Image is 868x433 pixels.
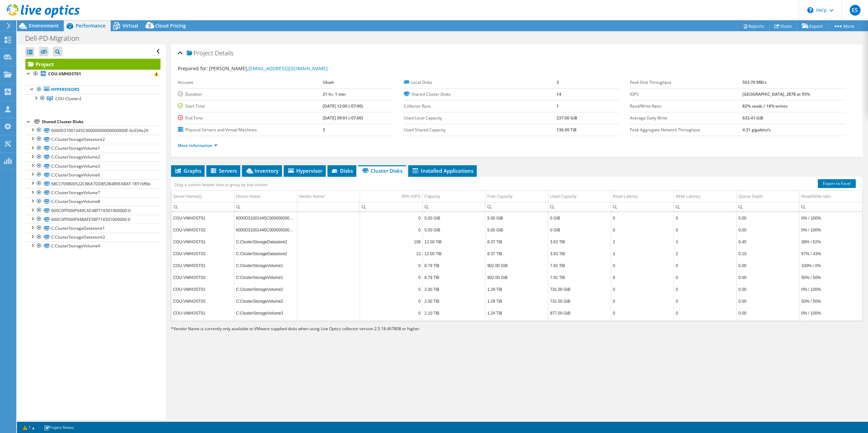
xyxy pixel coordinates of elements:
[25,197,161,206] a: C:ClusterStorageVolume8
[209,65,328,72] span: [PERSON_NAME],
[485,224,548,236] td: Column Free Capacity, Value 5.00 GiB
[76,22,106,29] span: Performance
[611,202,674,211] td: Column Read Latency, Filter cell
[39,423,79,432] a: Project Notes
[178,79,323,86] label: Account
[548,248,611,260] td: Column Used Capacity, Value 3.63 TiB
[25,224,161,232] a: C:ClusterStorageDatastore1
[630,115,742,121] label: Average Daily Write
[737,21,770,31] a: Reports
[25,179,161,188] a: 68CCF09800522CB6A7DD853B489EA8AF-1851bf6b-
[611,271,674,283] td: Column Read Latency, Value 0
[171,224,234,236] td: Column Server Name(s), Value COU-VMHOST03
[360,260,422,271] td: Column 95% IOPS, Value 0
[611,212,674,224] td: Column Read Latency, Value 0
[323,115,363,121] b: [DATE] 09:01 (-07:00)
[613,192,638,201] div: Read Latency
[25,170,161,179] a: C:ClusterStorageVolume6
[171,260,234,271] td: Column Server Name(s), Value COU-VMHOST01
[178,115,323,121] label: End Time
[25,59,161,70] a: Project
[556,115,577,121] b: 237.00 GiB
[171,212,234,224] td: Column Server Name(s), Value COU-VMHOST01
[25,85,161,94] a: Hypervisors
[297,307,360,319] td: Column Vendor Name*, Value
[234,271,297,283] td: Column Device Name, Value C:ClusterStorageVolume1
[799,202,862,211] td: Column Read/Write ratio, Filter cell
[548,224,611,236] td: Column Used Capacity, Value 0 GiB
[297,202,360,211] td: Column Vendor Name*, Filter cell
[173,326,420,332] span: Vendor Name is currently only available to VMware supplied disks when using Live Optics collector...
[630,79,742,86] label: Peak Disk Throughput
[630,127,742,133] label: Peak Aggregate Network Throughput
[422,212,485,224] td: Column Capacity, Value 5.00 GiB
[323,103,363,109] b: [DATE] 12:00 (-07:00)
[22,35,90,42] h1: Dell-PD-Migration
[25,233,161,242] a: C:ClusterStorageDatastore3
[297,224,360,236] td: Column Vendor Name*, Value
[297,283,360,295] td: Column Vendor Name*, Value
[630,91,742,98] label: IOPS
[234,307,297,319] td: Column Device Name, Value C:ClusterStorageVolume3
[236,192,261,201] div: Device Name
[548,236,611,248] td: Column Used Capacity, Value 3.63 TiB
[287,167,322,174] span: Hypervisor
[485,295,548,307] td: Column Free Capacity, Value 1.29 TiB
[422,295,485,307] td: Column Capacity, Value 2.00 TiB
[611,248,674,260] td: Column Read Latency, Value 3
[215,49,233,57] span: Details
[556,91,561,97] b: 14
[674,224,737,236] td: Column Write Latency, Value 0
[360,224,422,236] td: Column 95% IOPS, Value 0
[769,21,797,31] a: Share
[611,295,674,307] td: Column Read Latency, Value 0
[422,202,485,211] td: Column Capacity, Filter cell
[412,167,473,174] span: Installed Applications
[360,236,422,248] td: Column 95% IOPS, Value 108
[485,191,548,203] td: Free Capacity Column
[18,423,39,432] a: 1
[245,167,279,174] span: Inventory
[25,206,161,215] a: 600C0FF000F949CAE48F716501000000-0
[801,192,830,201] div: Read/Write ratio
[404,127,556,133] label: Used Shared Capacity
[548,191,611,203] td: Used Capacity Column
[297,236,360,248] td: Column Vendor Name*, Value
[422,236,485,248] td: Column Capacity, Value 12.00 TiB
[424,192,440,201] div: Capacity
[737,236,799,248] td: Column Queue Depth, Value 0.45
[360,191,422,203] td: 95% IOPS Column
[173,192,202,201] div: Server Name(s)
[171,236,234,248] td: Column Server Name(s), Value COU-VMHOST01
[737,191,799,203] td: Queue Depth Column
[485,307,548,319] td: Column Free Capacity, Value 1.24 TiB
[234,260,297,271] td: Column Device Name, Value C:ClusterStorageVolume1
[611,283,674,295] td: Column Read Latency, Value 0
[737,260,799,271] td: Column Queue Depth, Value 0.00
[485,236,548,248] td: Column Free Capacity, Value 8.37 TiB
[155,22,186,29] span: Cloud Pricing
[742,79,767,85] b: 503.70 MB/s
[485,271,548,283] td: Column Free Capacity, Value 902.00 GiB
[548,295,611,307] td: Column Used Capacity, Value 731.00 GiB
[548,202,611,211] td: Column Used Capacity, Filter cell
[171,191,234,203] td: Server Name(s) Column
[556,79,559,85] b: 3
[485,212,548,224] td: Column Free Capacity, Value 5.00 GiB
[178,65,208,72] label: Prepared for:
[737,271,799,283] td: Column Queue Depth, Value 0.00
[173,180,269,190] div: Drag a column header here to group by that column
[737,307,799,319] td: Column Queue Depth, Value 0.00
[818,179,856,188] a: Export to Excel
[422,283,485,295] td: Column Capacity, Value 2.00 TiB
[171,307,234,319] td: Column Server Name(s), Value COU-VMHOST01
[850,5,861,16] span: ES
[738,192,762,201] div: Queue Depth
[171,283,234,295] td: Column Server Name(s), Value COU-VMHOST01
[548,260,611,271] td: Column Used Capacity, Value 7.91 TiB
[548,212,611,224] td: Column Used Capacity, Value 0 GiB
[485,260,548,271] td: Column Free Capacity, Value 902.00 GiB
[178,127,323,133] label: Physical Servers and Virtual Machines
[297,248,360,260] td: Column Vendor Name*, Value
[676,192,700,201] div: Write Latency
